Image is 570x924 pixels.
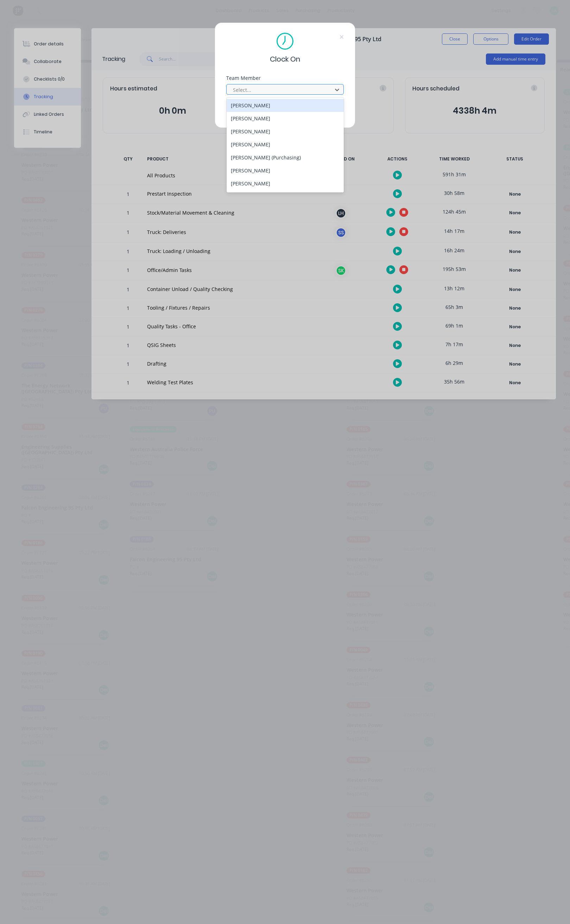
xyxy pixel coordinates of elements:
[227,138,344,151] div: [PERSON_NAME]
[226,76,344,81] div: Team Member
[270,54,300,64] span: Clock On
[227,125,344,138] div: [PERSON_NAME]
[227,112,344,125] div: [PERSON_NAME]
[227,99,344,112] div: [PERSON_NAME]
[227,190,344,203] div: [PERSON_NAME]
[227,151,344,164] div: [PERSON_NAME] (Purchasing)
[227,177,344,190] div: [PERSON_NAME]
[227,164,344,177] div: [PERSON_NAME]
